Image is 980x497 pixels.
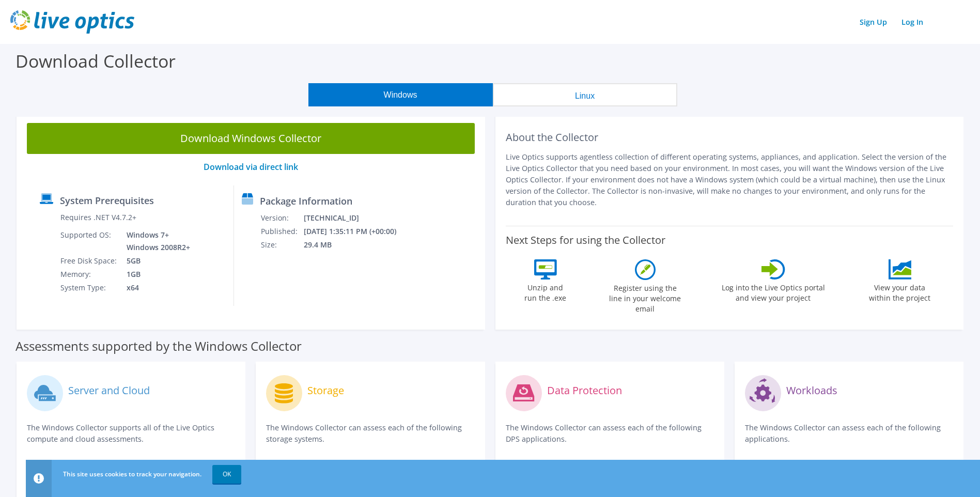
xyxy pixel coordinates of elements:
a: Download via direct link [204,161,298,173]
p: Live Optics supports agentless collection of different operating systems, appliances, and applica... [506,151,954,208]
label: Download Collector [15,49,176,73]
label: Requires .NET V4.7.2+ [60,212,136,223]
a: OK [212,465,241,484]
a: Log In [896,14,928,29]
label: Package Information [260,196,352,206]
td: Size: [260,238,303,252]
td: Version: [260,211,303,225]
td: [TECHNICAL_ID] [303,211,410,225]
h2: About the Collector [506,131,954,144]
label: System Prerequisites [60,195,154,206]
span: This site uses cookies to track your navigation. [63,470,201,478]
td: 5GB [119,254,192,268]
label: Server and Cloud [68,385,150,396]
label: Unzip and run the .exe [522,279,569,303]
label: Data Protection [547,385,622,396]
img: live_optics_svg.svg [10,10,134,34]
td: Supported OS: [60,228,119,254]
td: Published: [260,225,303,238]
td: 29.4 MB [303,238,410,252]
td: Memory: [60,268,119,281]
p: The Windows Collector can assess each of the following applications. [745,422,953,445]
label: Next Steps for using the Collector [506,234,665,246]
label: Assessments supported by the Windows Collector [15,341,302,351]
a: Sign Up [854,14,892,29]
label: Register using the line in your welcome email [606,280,684,314]
td: 1GB [119,268,192,281]
label: Workloads [786,385,837,396]
td: Free Disk Space: [60,254,119,268]
a: Download Windows Collector [27,123,475,154]
label: View your data within the project [863,279,937,303]
td: System Type: [60,281,119,294]
label: Log into the Live Optics portal and view your project [721,279,826,303]
td: [DATE] 1:35:11 PM (+00:00) [303,225,410,238]
td: x64 [119,281,192,294]
label: Storage [307,385,344,396]
p: The Windows Collector supports all of the Live Optics compute and cloud assessments. [27,422,235,445]
p: The Windows Collector can assess each of the following storage systems. [266,422,474,445]
p: The Windows Collector can assess each of the following DPS applications. [506,422,714,445]
td: Windows 7+ Windows 2008R2+ [119,228,192,254]
button: Linux [493,83,677,106]
button: Windows [308,83,493,106]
